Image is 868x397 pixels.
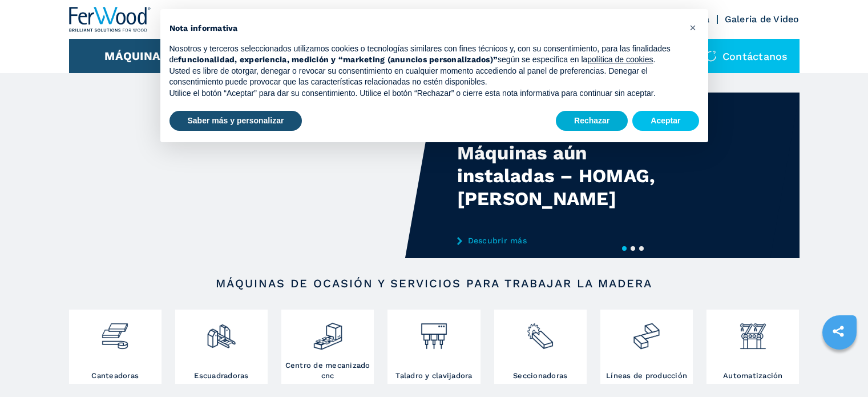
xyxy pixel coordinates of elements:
[631,312,661,351] img: linee_di_produzione_2.png
[639,246,644,251] button: 3
[622,246,627,251] button: 1
[169,23,681,34] h2: Nota informativa
[194,371,248,381] h3: Escuadradoras
[513,371,567,381] h3: Seccionadoras
[706,310,799,384] a: Automatización
[69,7,151,32] img: Ferwood
[100,312,130,351] img: bordatrici_1.png
[600,310,693,384] a: Líneas de producción
[723,371,783,381] h3: Automatización
[169,66,681,88] p: Usted es libre de otorgar, denegar o revocar su consentimiento en cualquier momento accediendo al...
[395,371,472,381] h3: Taladro y clavijadora
[689,21,696,34] span: ×
[694,39,800,73] div: Contáctanos
[169,88,681,99] p: Utilice el botón “Aceptar” para dar su consentimiento. Utilice el botón “Rechazar” o cierre esta ...
[387,310,480,384] a: Taladro y clavijadora
[632,111,699,131] button: Aceptar
[525,312,555,351] img: sezionatrici_2.png
[169,43,681,66] p: Nosotros y terceros seleccionados utilizamos cookies o tecnologías similares con fines técnicos y...
[725,14,800,25] a: Galeria de Video
[169,111,302,131] button: Saber más y personalizar
[69,310,162,384] a: Canteadoras
[313,312,343,351] img: centro_di_lavoro_cnc_2.png
[178,55,498,64] strong: funcionalidad, experiencia, medición y “marketing (anuncios personalizados)”
[684,18,703,37] button: Cerrar esta nota informativa
[106,276,763,290] h2: Máquinas de ocasión y servicios para trabajar la madera
[824,317,853,346] a: sharethis
[104,49,168,63] button: Máquinas
[91,371,139,381] h3: Canteadoras
[281,310,374,384] a: Centro de mecanizado cnc
[284,360,371,381] h3: Centro de mecanizado cnc
[606,371,687,381] h3: Líneas de producción
[494,310,587,384] a: Seccionadoras
[738,312,768,351] img: automazione.png
[457,236,681,245] a: Descubrir más
[206,312,236,351] img: squadratrici_2.png
[587,55,653,64] a: política de cookies
[556,111,628,131] button: Rechazar
[419,312,449,351] img: foratrici_inseritrici_2.png
[819,346,859,388] iframe: Chat
[631,246,635,251] button: 2
[69,93,434,258] video: Your browser does not support the video tag.
[175,310,268,384] a: Escuadradoras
